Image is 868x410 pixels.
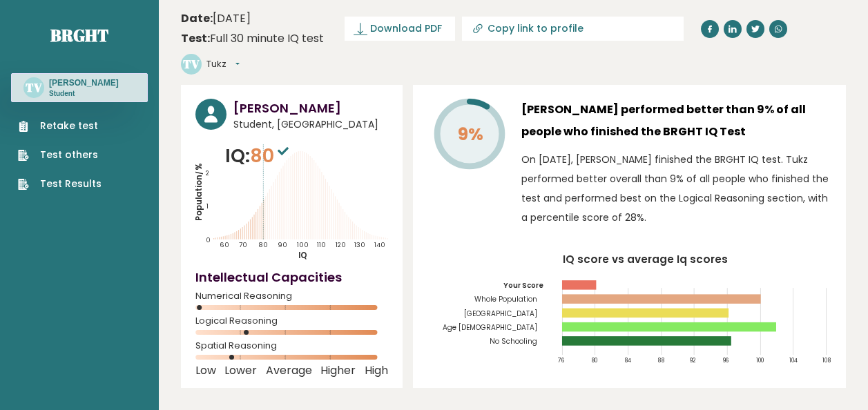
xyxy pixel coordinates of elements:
h3: [PERSON_NAME] [49,77,119,88]
a: Test others [18,148,102,162]
tspan: 76 [558,356,564,364]
tspan: 120 [336,240,346,249]
text: TV [26,79,42,95]
tspan: 92 [691,356,697,364]
p: IQ: [225,142,292,170]
tspan: 0 [206,235,211,244]
tspan: No Schooling [490,336,537,346]
span: Student, [GEOGRAPHIC_DATA] [233,117,388,132]
span: Download PDF [370,21,442,36]
button: Tukz [206,57,240,71]
tspan: Age [DEMOGRAPHIC_DATA] [443,322,537,333]
span: 80 [250,143,292,168]
tspan: 104 [789,356,798,364]
span: Spatial Reasoning [195,343,388,349]
tspan: Your Score [503,280,543,291]
tspan: 60 [220,240,229,249]
tspan: 100 [297,240,309,249]
div: Full 30 minute IQ test [181,30,324,47]
tspan: 110 [317,240,326,249]
tspan: 100 [756,356,764,364]
tspan: 130 [354,240,365,249]
tspan: 70 [239,240,247,249]
tspan: [GEOGRAPHIC_DATA] [464,309,537,319]
h4: Intellectual Capacities [195,268,388,286]
span: Logical Reasoning [195,318,388,324]
tspan: 96 [723,356,729,364]
b: Date: [181,10,213,26]
tspan: IQ [298,250,307,261]
span: Low [195,368,216,373]
span: Higher [320,368,356,373]
a: Download PDF [345,17,455,41]
p: On [DATE], [PERSON_NAME] finished the BRGHT IQ test. Tukz performed better overall than 9% of all... [521,150,831,227]
b: Test: [181,30,210,46]
span: Lower [224,368,257,373]
tspan: 88 [657,356,664,364]
h3: [PERSON_NAME] [233,99,388,117]
p: Student [49,89,119,99]
tspan: 80 [591,356,597,364]
h3: [PERSON_NAME] performed better than 9% of all people who finished the BRGHT IQ Test [521,99,831,143]
tspan: Whole Population [474,294,537,304]
tspan: 140 [374,240,385,249]
span: Numerical Reasoning [195,293,388,299]
text: TV [183,56,200,72]
span: Average [266,368,312,373]
tspan: 90 [278,240,287,249]
a: Retake test [18,119,102,133]
a: Test Results [18,177,102,191]
tspan: 80 [258,240,268,249]
tspan: IQ score vs average Iq scores [563,252,728,266]
span: High [365,368,388,373]
tspan: 2 [206,168,209,177]
a: Brght [50,24,108,46]
tspan: Population/% [193,163,204,221]
tspan: 9% [458,122,483,146]
tspan: 108 [822,356,831,364]
tspan: 84 [624,356,631,364]
tspan: 1 [206,202,209,211]
time: [DATE] [181,10,251,27]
